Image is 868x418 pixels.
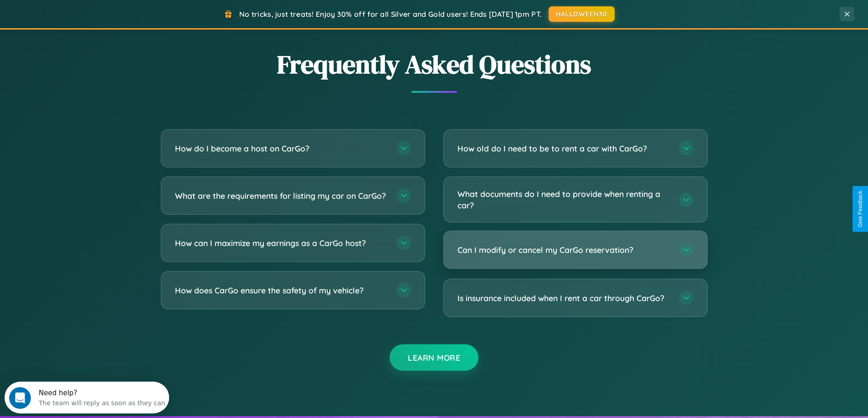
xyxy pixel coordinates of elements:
[9,387,31,409] iframe: Intercom live chat
[175,237,387,249] h3: How can I maximize my earnings as a CarGo host?
[857,191,863,227] div: Give Feedback
[4,4,169,29] div: Open Intercom Messenger
[457,143,670,154] h3: How old do I need to be to rent a car with CarGo?
[175,190,387,201] h3: What are the requirements for listing my car on CarGo?
[239,10,542,19] span: No tricks, just treats! Enjoy 30% off for all Silver and Gold users! Ends [DATE] 1pm PT.
[457,292,670,304] h3: Is insurance included when I rent a car through CarGo?
[175,143,387,154] h3: How do I become a host on CarGo?
[457,244,670,256] h3: Can I modify or cancel my CarGo reservation?
[457,188,670,211] h3: What documents do I need to provide when renting a car?
[34,15,161,25] div: The team will reply as soon as they can
[34,8,161,15] div: Need help?
[175,285,387,296] h3: How does CarGo ensure the safety of my vehicle?
[161,47,708,82] h2: Frequently Asked Questions
[5,382,169,413] iframe: Intercom live chat discovery launcher
[390,344,478,371] button: Learn More
[549,6,615,22] button: HALLOWEEN30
